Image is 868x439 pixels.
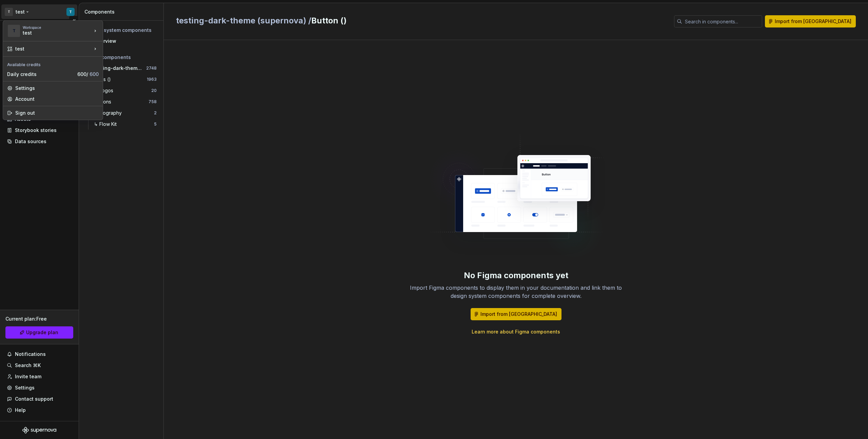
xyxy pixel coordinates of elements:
div: test [23,30,80,36]
div: test [15,45,92,52]
div: Settings [15,85,99,92]
div: Workspace [23,25,92,30]
span: 600 [90,71,99,77]
div: T [8,25,20,37]
div: Sign out [15,110,99,116]
div: Available credits [4,58,101,69]
span: 600 / [77,71,99,77]
div: Daily credits [7,71,75,78]
div: Account [15,96,99,102]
